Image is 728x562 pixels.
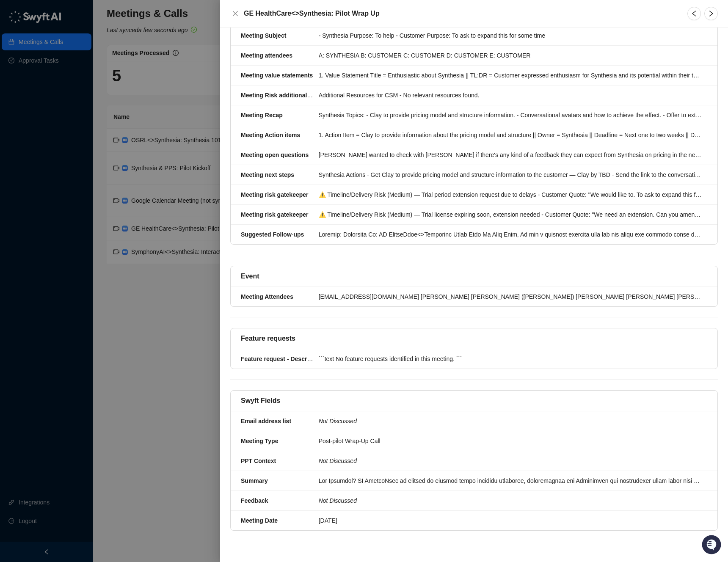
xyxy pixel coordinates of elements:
h5: Event [241,271,259,281]
strong: Suggested Follow-ups [241,231,304,238]
button: Start new chat [144,79,154,89]
strong: Summary [241,477,268,484]
span: left [691,10,698,17]
strong: Meeting risk gatekeeper [241,211,309,218]
span: right [708,10,714,17]
h5: GE HealthCare<>Synthesia: Pilot Wrap Up [244,8,677,19]
div: Post-pilot Wrap-Up Call [319,436,702,446]
h5: Feature requests [241,333,295,344]
span: Pylon [84,139,102,146]
i: Not Discussed [319,418,357,424]
span: close [232,10,239,17]
button: Close [230,8,240,19]
i: Not Discussed [319,497,357,504]
div: A: SYNTHESIA B: CUSTOMER C: CUSTOMER D: CUSTOMER E: CUSTOMER [319,51,702,60]
span: Status [47,118,65,127]
a: 📶Status [35,115,69,130]
i: Not Discussed [319,457,357,464]
strong: Email address list [241,418,291,424]
div: Start new chat [29,77,139,85]
div: Lor Ipsumdol? SI AmetcoNsec ad elitsed do eiusmod tempo incididu utlaboree, doloremagnaa eni Admi... [319,476,702,485]
div: 1. Action Item = Clay to provide information about the pricing model and structure || Owner = Syn... [319,130,702,140]
strong: Meeting Risk additional resources [241,92,337,99]
strong: Meeting Attendees [241,293,293,300]
div: [EMAIL_ADDRESS][DOMAIN_NAME] [PERSON_NAME] [PERSON_NAME] ([PERSON_NAME]) [PERSON_NAME] [PERSON_NA... [319,292,702,301]
strong: Meeting risk gatekeeper [241,191,309,198]
img: Swyft AI [8,8,25,25]
div: ⚠️ Timeline/Delivery Risk (Medium) — Trial period extension request due to delays - Customer Quot... [319,190,702,199]
div: Additional Resources for CSM - No relevant resources found. [319,91,702,100]
strong: Feedback [241,497,268,504]
div: Synthesia Topics: - Clay to provide pricing model and structure information. - Conversational ava... [319,110,702,120]
div: [DATE] [319,516,702,525]
strong: Meeting open questions [241,152,309,158]
div: 1. Value Statement Title = Enthusiastic about Synthesia || TL;DR = Customer expressed enthusiasm ... [319,71,702,80]
div: Loremip: Dolorsita Co: AD ElitseDdoe<>Temporinc Utlab Etdo Ma Aliq Enim, Ad min v quisnost exerci... [319,230,702,239]
div: ⚠️ Timeline/Delivery Risk (Medium) — Trial license expiring soon, extension needed - Customer Quo... [319,210,702,219]
h2: How can we help? [8,47,154,61]
img: 5124521997842_fc6d7dfcefe973c2e489_88.png [8,77,24,92]
strong: Meeting Action items [241,132,300,138]
p: Welcome 👋 [8,34,154,47]
strong: Meeting Recap [241,112,283,118]
h5: Swyft Fields [241,396,280,406]
strong: PPT Context [241,457,276,464]
a: 📚Docs [5,115,35,130]
span: Docs [17,118,31,127]
strong: Meeting Subject [241,32,286,39]
div: We're available if you need us! [29,85,107,92]
strong: Meeting value statements [241,72,313,79]
div: ```text No feature requests identified in this meeting. ``` [319,354,702,364]
strong: Meeting next steps [241,171,294,178]
iframe: Open customer support [701,534,724,557]
div: [PERSON_NAME] wanted to check with [PERSON_NAME] if there's any kind of a feedback they can expec... [319,150,702,160]
strong: Meeting Type [241,438,278,444]
strong: Meeting attendees [241,52,292,59]
a: Powered byPylon [60,139,102,146]
div: Synthesia Actions - Get Clay to provide pricing model and structure information to the customer —... [319,170,702,179]
strong: Feature request - Description [241,355,323,362]
strong: Meeting Date [241,517,278,524]
div: 📶 [38,119,45,126]
div: - Synthesia Purpose: To help - Customer Purpose: To ask to expand this for some time [319,31,702,40]
div: 📚 [8,119,15,126]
